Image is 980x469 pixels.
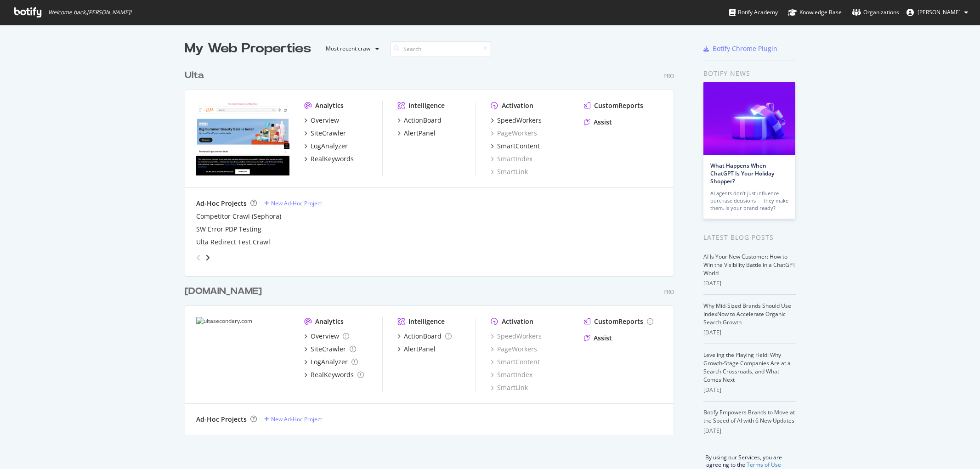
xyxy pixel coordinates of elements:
[304,141,348,151] a: LogAnalyzer
[185,69,204,82] div: Ulta
[918,8,961,16] span: Dan Sgammato
[311,345,346,354] div: SiteCrawler
[408,101,445,110] div: Intelligence
[852,8,899,17] div: Organizations
[710,190,788,212] div: AI agents don’t just influence purchase decisions — they make them. Is your brand ready?
[703,253,796,277] a: AI Is Your New Customer: How to Win the Visibility Battle in a ChatGPT World
[703,68,796,79] div: Botify news
[703,386,796,394] div: [DATE]
[311,116,339,125] div: Overview
[315,101,344,110] div: Analytics
[404,332,442,341] div: ActionBoard
[497,116,542,125] div: SpeedWorkers
[390,41,491,57] input: Search
[204,253,211,262] div: angle-right
[594,317,643,326] div: CustomReports
[271,199,322,207] div: New Ad-Hoc Project
[185,285,266,298] a: [DOMAIN_NAME]
[304,116,339,125] a: Overview
[584,333,612,343] a: Assist
[311,129,346,138] div: SiteCrawler
[703,408,795,424] a: Botify Empowers Brands to Move at the Speed of AI with 6 New Updates
[703,82,795,155] img: What Happens When ChatGPT Is Your Holiday Shopper?
[491,383,528,392] a: SmartLink
[729,8,778,17] div: Botify Academy
[185,69,208,82] a: Ulta
[196,415,247,424] div: Ad-Hoc Projects
[315,317,344,326] div: Analytics
[491,370,532,379] div: SmartIndex
[703,427,796,435] div: [DATE]
[196,225,261,234] a: SW Error PDP Testing
[502,317,533,326] div: Activation
[311,357,348,367] div: LogAnalyzer
[710,162,774,185] a: What Happens When ChatGPT Is Your Holiday Shopper?
[264,415,322,423] a: New Ad-Hoc Project
[408,317,445,326] div: Intelligence
[703,279,796,288] div: [DATE]
[497,141,540,151] div: SmartContent
[185,58,681,435] div: grid
[703,44,777,53] a: Botify Chrome Plugin
[196,199,247,208] div: Ad-Hoc Projects
[404,129,436,138] div: AlertPanel
[196,212,281,221] a: Competitor Crawl (Sephora)
[304,332,349,341] a: Overview
[491,167,528,176] a: SmartLink
[318,41,383,56] button: Most recent crawl
[502,101,533,110] div: Activation
[311,370,354,379] div: RealKeywords
[584,101,643,110] a: CustomReports
[304,154,354,164] a: RealKeywords
[703,351,791,384] a: Leveling the Playing Field: Why Growth-Stage Companies Are at a Search Crossroads, and What Comes...
[491,332,542,341] a: SpeedWorkers
[326,46,372,51] div: Most recent crawl
[899,5,975,20] button: [PERSON_NAME]
[311,332,339,341] div: Overview
[397,129,436,138] a: AlertPanel
[663,288,674,296] div: Pro
[304,345,356,354] a: SiteCrawler
[584,317,653,326] a: CustomReports
[491,357,540,367] a: SmartContent
[196,237,270,247] a: Ulta Redirect Test Crawl
[788,8,842,17] div: Knowledge Base
[311,154,354,164] div: RealKeywords
[404,345,436,354] div: AlertPanel
[491,129,537,138] a: PageWorkers
[185,40,311,58] div: My Web Properties
[271,415,322,423] div: New Ad-Hoc Project
[196,101,289,175] img: www.ulta.com
[304,129,346,138] a: SiteCrawler
[491,141,540,151] a: SmartContent
[193,250,204,265] div: angle-left
[703,232,796,243] div: Latest Blog Posts
[747,461,781,469] a: Terms of Use
[594,101,643,110] div: CustomReports
[397,332,452,341] a: ActionBoard
[491,345,537,354] a: PageWorkers
[663,72,674,80] div: Pro
[397,116,442,125] a: ActionBoard
[185,285,262,298] div: [DOMAIN_NAME]
[264,199,322,207] a: New Ad-Hoc Project
[304,370,364,379] a: RealKeywords
[703,328,796,337] div: [DATE]
[491,154,532,164] a: SmartIndex
[397,345,436,354] a: AlertPanel
[713,44,777,53] div: Botify Chrome Plugin
[594,118,612,127] div: Assist
[491,116,542,125] a: SpeedWorkers
[304,357,358,367] a: LogAnalyzer
[692,449,796,469] div: By using our Services, you are agreeing to the
[594,333,612,343] div: Assist
[404,116,442,125] div: ActionBoard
